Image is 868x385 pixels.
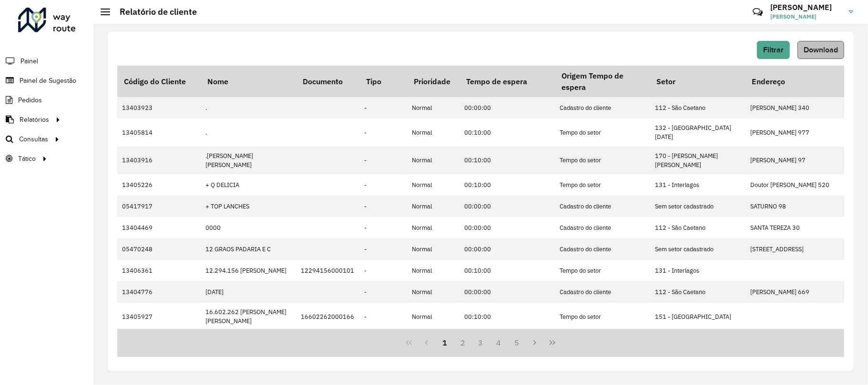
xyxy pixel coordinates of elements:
[201,196,296,217] td: + TOP LANCHES
[650,66,745,97] th: Setor
[555,238,650,260] td: Cadastro do cliente
[201,281,296,303] td: [DATE]
[745,97,841,118] td: [PERSON_NAME] 340
[201,97,296,118] td: .
[526,334,544,352] button: Next Page
[18,154,36,164] span: Tático
[650,147,745,174] td: 170 - [PERSON_NAME] [PERSON_NAME]
[117,238,201,260] td: 05470248
[296,303,359,330] td: 16602262000166
[201,217,296,238] td: 0000
[201,260,296,281] td: 12.294.156 [PERSON_NAME]
[460,217,555,238] td: 00:00:00
[555,217,650,238] td: Cadastro do cliente
[460,118,555,146] td: 00:10:00
[757,41,790,59] button: Filtrar
[747,2,768,22] a: Contato Rápido
[359,281,407,303] td: -
[770,12,842,21] span: [PERSON_NAME]
[804,46,838,54] span: Download
[110,7,197,17] h2: Relatório de cliente
[555,118,650,146] td: Tempo do setor
[407,147,460,174] td: Normal
[407,260,460,281] td: Normal
[201,303,296,330] td: 16.602.262 [PERSON_NAME] [PERSON_NAME]
[117,217,201,238] td: 13404469
[745,118,841,146] td: [PERSON_NAME] 977
[650,281,745,303] td: 112 - São Caetano
[490,334,508,352] button: 4
[745,147,841,174] td: [PERSON_NAME] 97
[117,66,201,97] th: Código do Cliente
[460,97,555,118] td: 00:00:00
[460,196,555,217] td: 00:00:00
[296,260,359,281] td: 12294156000101
[407,281,460,303] td: Normal
[555,147,650,174] td: Tempo do setor
[117,118,201,146] td: 13405814
[745,281,841,303] td: [PERSON_NAME] 669
[650,196,745,217] td: Sem setor cadastrado
[407,174,460,196] td: Normal
[454,334,472,352] button: 2
[117,281,201,303] td: 13404776
[201,147,296,174] td: .[PERSON_NAME] [PERSON_NAME]
[460,260,555,281] td: 00:10:00
[745,217,841,238] td: SANTA TEREZA 30
[201,174,296,196] td: + Q DELICIA
[407,217,460,238] td: Normal
[359,97,407,118] td: -
[407,66,460,97] th: Prioridade
[359,238,407,260] td: -
[19,134,48,144] span: Consultas
[359,303,407,330] td: -
[460,147,555,174] td: 00:10:00
[407,196,460,217] td: Normal
[117,260,201,281] td: 13406361
[436,334,454,352] button: 1
[745,238,841,260] td: [STREET_ADDRESS]
[460,66,555,97] th: Tempo de espera
[407,118,460,146] td: Normal
[359,260,407,281] td: -
[555,281,650,303] td: Cadastro do cliente
[201,118,296,146] td: .
[296,66,359,97] th: Documento
[650,217,745,238] td: 112 - São Caetano
[460,303,555,330] td: 00:10:00
[407,97,460,118] td: Normal
[407,238,460,260] td: Normal
[460,174,555,196] td: 00:10:00
[745,174,841,196] td: Doutor [PERSON_NAME] 520
[555,260,650,281] td: Tempo do setor
[508,334,526,352] button: 5
[650,303,745,330] td: 151 - [GEOGRAPHIC_DATA]
[555,174,650,196] td: Tempo do setor
[797,41,844,59] button: Download
[555,303,650,330] td: Tempo do setor
[460,238,555,260] td: 00:00:00
[555,66,650,97] th: Origem Tempo de espera
[201,66,296,97] th: Nome
[117,97,201,118] td: 13403923
[20,76,76,86] span: Painel de Sugestão
[18,95,42,105] span: Pedidos
[359,217,407,238] td: -
[745,196,841,217] td: SATURNO 98
[359,196,407,217] td: -
[763,46,784,54] span: Filtrar
[117,147,201,174] td: 13403916
[650,174,745,196] td: 131 - Interlagos
[20,56,38,66] span: Painel
[359,66,407,97] th: Tipo
[770,3,842,12] h3: [PERSON_NAME]
[117,303,201,330] td: 13405927
[555,97,650,118] td: Cadastro do cliente
[472,334,490,352] button: 3
[201,238,296,260] td: 12 GRAOS PADARIA E C
[650,238,745,260] td: Sem setor cadastrado
[117,196,201,217] td: 05417917
[555,196,650,217] td: Cadastro do cliente
[650,97,745,118] td: 112 - São Caetano
[460,281,555,303] td: 00:00:00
